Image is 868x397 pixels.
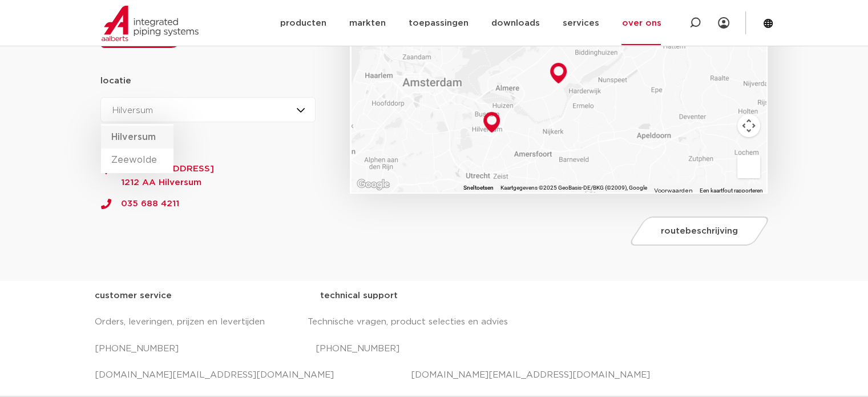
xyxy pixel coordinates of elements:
p: [DOMAIN_NAME][EMAIL_ADDRESS][DOMAIN_NAME] [DOMAIN_NAME][EMAIL_ADDRESS][DOMAIN_NAME] [95,366,774,384]
span: routebeschrijving [661,227,738,235]
a: contact [97,21,195,48]
button: Sneltoetsen [463,184,493,192]
nav: Menu [280,1,661,45]
span: Kaartgegevens ©2025 GeoBasis-DE/BKG (©2009), Google [500,185,647,191]
a: over ons [621,1,661,45]
a: Een kaartfout rapporteren [699,187,762,194]
img: Google [354,177,392,192]
button: Bedieningsopties voor de kaartweergave [737,114,760,137]
a: producten [280,1,326,45]
li: Hilversum [101,126,173,149]
a: Voorwaarden (wordt geopend in een nieuw tabblad) [653,188,692,194]
p: Orders, leveringen, prijzen en levertijden Technische vragen, product selecties en advies [95,313,774,331]
strong: customer service technical support [95,291,398,300]
a: toepassingen [408,1,468,45]
a: markten [349,1,385,45]
span: Hilversum [112,106,153,115]
a: routebeschrijving [628,216,772,246]
button: Sleep Pegman de kaart op om Street View te openen [737,155,760,178]
a: downloads [491,1,539,45]
strong: locatie [100,77,131,85]
a: Dit gebied openen in Google Maps (er wordt een nieuw venster geopend) [354,177,392,192]
p: [PHONE_NUMBER] [PHONE_NUMBER] [95,340,774,358]
li: Zeewolde [101,149,173,171]
a: services [562,1,599,45]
